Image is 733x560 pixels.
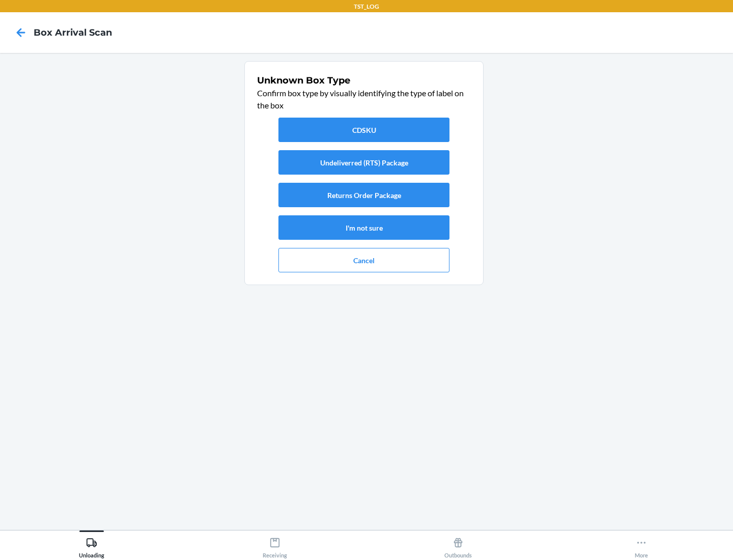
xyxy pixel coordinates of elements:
[34,26,112,39] h4: Box Arrival Scan
[278,118,449,142] button: CDSKU
[366,530,550,558] button: Outbounds
[257,87,471,111] p: Confirm box type by visually identifying the type of label on the box
[278,183,449,207] button: Returns Order Package
[278,215,449,240] button: I'm not sure
[257,74,471,87] h1: Unknown Box Type
[263,533,287,558] div: Receiving
[278,248,449,272] button: Cancel
[635,533,648,558] div: More
[278,150,449,175] button: Undeliverred (RTS) Package
[444,533,472,558] div: Outbounds
[79,533,104,558] div: Unloading
[183,530,366,558] button: Receiving
[354,2,379,11] p: TST_LOG
[550,530,733,558] button: More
